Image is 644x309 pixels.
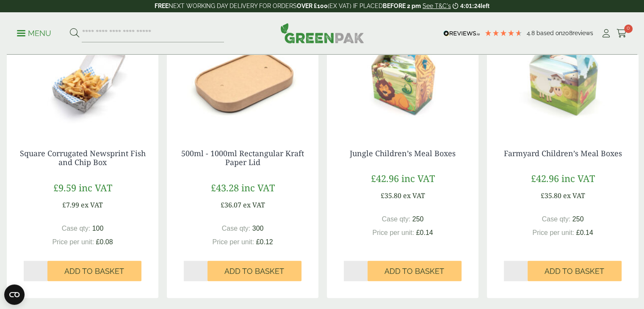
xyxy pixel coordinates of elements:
strong: FREE [155,3,169,9]
span: £ [62,200,66,210]
button: Open CMP widget [4,284,25,305]
img: 2723006 Paper Lid for Rectangular Kraft Bowl v1 [167,26,318,132]
span: £ [576,229,580,236]
img: Jungle Childrens Meal Box v2 [327,26,478,132]
span: 4:01:24 [460,3,481,9]
img: GreenPak Supplies [280,23,364,43]
span: £ [256,238,260,246]
span: ex VAT [563,191,585,200]
span: Case qty: [222,225,251,232]
span: £ [211,181,216,194]
a: See T&C's [423,3,451,9]
span: Case qty: [62,225,91,232]
span: ex VAT [243,200,265,210]
button: Add to Basket [47,261,141,281]
button: Add to Basket [528,261,622,281]
span: Price per unit: [372,229,414,236]
span: £ [416,229,420,236]
i: Cart [616,29,627,38]
span: Price per unit: [52,238,94,246]
span: Price per unit: [532,229,574,236]
bdi: 0.14 [576,229,593,236]
img: 2520069 Square News Fish n Chip Corrugated Box - Open with Chips [7,26,158,132]
span: £ [53,181,58,194]
span: 4.8 [527,30,536,36]
bdi: 42.96 [371,172,399,185]
a: Jungle Children’s Meal Boxes [350,148,456,158]
span: 100 [92,225,104,232]
i: My Account [601,29,611,38]
bdi: 43.28 [211,181,239,194]
span: Price per unit: [212,238,254,246]
img: REVIEWS.io [443,30,480,36]
span: reviews [572,30,593,36]
strong: OVER £100 [297,3,328,9]
bdi: 0.08 [96,238,113,246]
bdi: 35.80 [381,191,401,200]
span: 250 [572,215,584,223]
span: £ [221,200,224,210]
button: Add to Basket [207,261,301,281]
a: Square Corrugated Newsprint Fish and Chip Box [20,148,146,168]
a: Farmyard Children’s Meal Boxes [504,148,622,158]
a: 0 [616,27,627,40]
bdi: 35.80 [541,191,561,200]
span: Add to Basket [384,267,444,276]
p: Menu [17,28,51,39]
span: inc VAT [401,172,435,185]
img: Farmyard Childrens Meal Box [487,26,638,132]
span: inc VAT [241,181,275,194]
span: inc VAT [79,181,112,194]
span: £ [531,172,536,185]
button: Add to Basket [368,261,462,281]
span: £ [96,238,100,246]
span: ex VAT [403,191,425,200]
strong: BEFORE 2 pm [383,3,421,9]
bdi: 0.12 [256,238,273,246]
span: 0 [624,25,633,33]
span: £ [371,172,376,185]
span: Add to Basket [64,267,124,276]
bdi: 42.96 [531,172,559,185]
span: inc VAT [561,172,595,185]
span: 250 [412,215,424,223]
span: Based on [536,30,562,36]
bdi: 9.59 [53,181,76,194]
span: Case qty: [542,215,571,223]
div: 4.79 Stars [484,29,522,37]
span: left [481,3,489,9]
span: Case qty: [382,215,411,223]
span: 208 [562,30,572,36]
span: Add to Basket [224,267,284,276]
span: £ [381,191,384,200]
span: £ [541,191,544,200]
span: ex VAT [81,200,103,210]
span: Add to Basket [544,267,604,276]
bdi: 7.99 [62,200,79,210]
a: 500ml - 1000ml Rectangular Kraft Paper Lid [181,148,304,168]
bdi: 36.07 [221,200,241,210]
span: 300 [252,225,264,232]
bdi: 0.14 [416,229,433,236]
a: Menu [17,28,51,37]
